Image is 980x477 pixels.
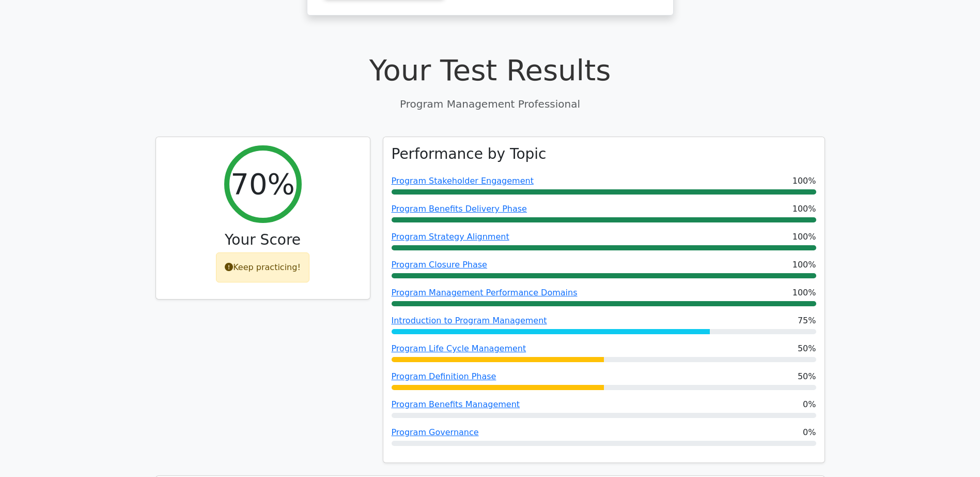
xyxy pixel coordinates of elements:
[792,287,816,299] span: 100%
[792,259,816,271] span: 100%
[155,96,825,112] p: Program Management Professional
[392,427,479,437] a: Program Governance
[392,399,520,409] a: Program Benefits Management
[392,176,534,186] a: Program Stakeholder Engagement
[792,231,816,243] span: 100%
[792,175,816,187] span: 100%
[392,288,578,297] a: Program Management Performance Domains
[392,204,527,214] a: Program Benefits Delivery Phase
[230,167,294,201] h2: 70%
[798,342,816,355] span: 50%
[392,316,547,325] a: Introduction to Program Management
[392,260,487,270] a: Program Closure Phase
[392,371,496,381] a: Program Definition Phase
[216,252,309,282] div: Keep practicing!
[798,370,816,383] span: 50%
[792,203,816,215] span: 100%
[392,232,509,242] a: Program Strategy Alignment
[155,53,825,87] h1: Your Test Results
[392,344,526,353] a: Program Life Cycle Management
[803,426,816,439] span: 0%
[803,398,816,411] span: 0%
[392,145,547,163] h3: Performance by Topic
[798,315,816,327] span: 75%
[164,231,362,249] h3: Your Score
